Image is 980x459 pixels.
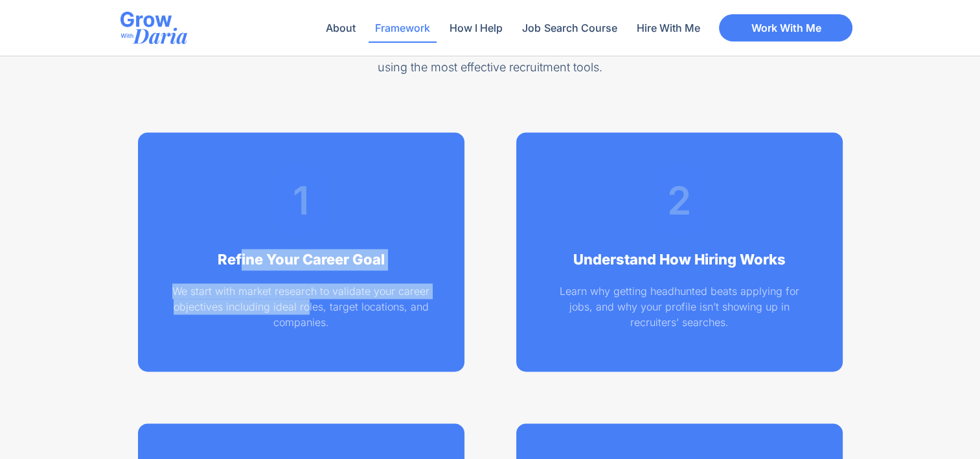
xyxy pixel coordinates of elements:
p: Learn why getting headhunted beats applying for jobs, and why your profile isn’t showing up in re... [549,283,810,330]
h2: Refine Your Career Goal [170,249,432,270]
a: Job Search Course [516,13,623,43]
p: We start with market research to validate your career objectives including ideal roles, target lo... [170,283,432,330]
h2: 2 [663,171,696,230]
nav: Menu [319,13,706,43]
a: About [319,13,362,43]
span: Work With Me [751,23,821,33]
a: Hire With Me [630,13,706,43]
a: Framework [369,13,437,43]
a: Work With Me [719,14,852,41]
h2: Understand How Hiring Works [549,249,810,270]
h2: 1 [285,171,317,230]
p: My approach leverages everything I’ve learned over 8 years of headhunting professionals, reviewin... [121,40,860,78]
a: How I Help [443,13,509,43]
